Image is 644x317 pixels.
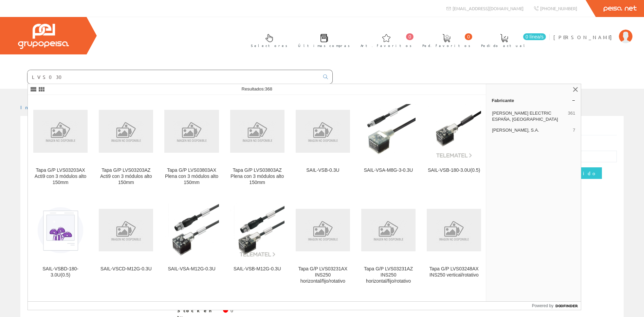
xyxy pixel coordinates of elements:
div: Tapa G/P LVS03248AX INS250 vertical/rotativo [427,266,481,278]
div: Tapa G/P LVS03203AZ Acti9 con 3 módulos alto 150mm [99,167,153,186]
a: Tapa G/P LVS03231AX INS250 horizontal/fijo/rotativo Tapa G/P LVS03231AX INS250 horizontal/fijo/ro... [290,194,355,292]
div: SAIL-VSB-180-3.0U(0.5) [427,167,481,173]
span: 7 [573,127,575,133]
img: Tapa G/P LVS03203AX Acti9 con 3 módulos alto 150mm [33,110,88,152]
span: 361 [568,110,575,122]
span: [PHONE_NUMBER] [540,5,577,11]
span: Pedido actual [481,42,527,49]
img: SAIL-VSA-M8G-3-0.3U [361,104,416,158]
span: Ped. favoritos [422,42,471,49]
img: SAIL-VSB-180-3.0U(0.5) [427,104,481,158]
img: SAIL-VSB-0.3U [296,110,350,152]
span: Últimas compras [298,42,350,49]
div: SAIL-VSCD-M12G-0.3U [99,266,153,272]
a: SAIL-VSBD-180-3.0U(0.5) SAIL-VSBD-180-3.0U(0.5) [28,194,93,292]
a: SAIL-VSB-M12G-0.3U SAIL-VSB-M12G-0.3U [225,194,290,292]
a: Tapa G/P LVS03231AZ INS250 horizontal/fijo/rotativo Tapa G/P LVS03231AZ INS250 horizontal/fijo/ro... [356,194,421,292]
a: Tapa G/P LVS03203AX Acti9 con 3 módulos alto 150mm Tapa G/P LVS03203AX Acti9 con 3 módulos alto 1... [28,95,93,194]
a: SAIL-VSA-M12G-0.3U SAIL-VSA-M12G-0.3U [159,194,224,292]
img: SAIL-VSB-M12G-0.3U [230,203,284,257]
span: [PERSON_NAME] ELECTRIC ESPAÑA, [GEOGRAPHIC_DATA] [492,110,565,122]
img: Tapa G/P LVS03803AX Plena con 3 módulos alto 150mm [164,110,219,152]
span: 0 [406,33,413,40]
img: Tapa G/P LVS03248AX INS250 vertical/rotativo [427,209,481,251]
a: Inicio [20,104,49,110]
img: SAIL-VSBD-180-3.0U(0.5) [33,203,88,257]
div: SAIL-VSB-M12G-0.3U [230,266,284,272]
a: SAIL-VSB-180-3.0U(0.5) SAIL-VSB-180-3.0U(0.5) [421,95,486,194]
span: Resultados: [242,86,272,91]
div: SAIL-VSA-M12G-0.3U [164,266,219,272]
img: Tapa G/P LVS03231AZ INS250 horizontal/fijo/rotativo [361,209,416,251]
img: SAIL-VSA-M12G-0.3U [164,203,219,257]
a: Últimas compras [291,28,353,52]
a: SAIL-VSB-0.3U SAIL-VSB-0.3U [290,95,355,194]
div: Tapa G/P LVS03203AX Acti9 con 3 módulos alto 150mm [33,167,88,186]
div: SAIL-VSBD-180-3.0U(0.5) [33,266,88,278]
span: 0 línea/s [523,33,546,40]
div: SAIL-VSA-M8G-3-0.3U [361,167,416,173]
span: Art. favoritos [361,42,412,49]
a: Fabricante [486,95,581,106]
img: Tapa G/P LVS03803AZ Plena con 3 módulos alto 150mm [230,110,284,152]
img: Tapa G/P LVS03203AZ Acti9 con 3 módulos alto 150mm [99,110,153,152]
a: Tapa G/P LVS03803AZ Plena con 3 módulos alto 150mm Tapa G/P LVS03803AZ Plena con 3 módulos alto 1... [225,95,290,194]
img: Grupo Peisa [18,24,69,49]
a: [PERSON_NAME] [553,28,632,35]
input: Buscar ... [27,70,319,84]
div: Tapa G/P LVS03803AX Plena con 3 módulos alto 150mm [164,167,219,186]
a: Selectores [244,28,291,52]
span: 0 [465,33,472,40]
img: Tapa G/P LVS03231AX INS250 horizontal/fijo/rotativo [296,209,350,251]
a: Tapa G/P LVS03248AX INS250 vertical/rotativo Tapa G/P LVS03248AX INS250 vertical/rotativo [421,194,486,292]
a: Tapa G/P LVS03803AX Plena con 3 módulos alto 150mm Tapa G/P LVS03803AX Plena con 3 módulos alto 1... [159,95,224,194]
div: Tapa G/P LVS03231AX INS250 horizontal/fijo/rotativo [296,266,350,284]
div: 0 [231,307,238,314]
a: SAIL-VSCD-M12G-0.3U SAIL-VSCD-M12G-0.3U [93,194,159,292]
span: [PERSON_NAME] [553,34,615,40]
div: Tapa G/P LVS03803AZ Plena con 3 módulos alto 150mm [230,167,284,186]
span: 368 [265,86,272,91]
a: SAIL-VSA-M8G-3-0.3U SAIL-VSA-M8G-3-0.3U [356,95,421,194]
span: [EMAIL_ADDRESS][DOMAIN_NAME] [453,5,523,11]
span: [PERSON_NAME], S.A. [492,127,570,133]
a: Tapa G/P LVS03203AZ Acti9 con 3 módulos alto 150mm Tapa G/P LVS03203AZ Acti9 con 3 módulos alto 1... [93,95,159,194]
div: SAIL-VSB-0.3U [296,167,350,173]
img: SAIL-VSCD-M12G-0.3U [99,209,153,251]
span: Powered by [532,303,553,309]
a: Powered by [532,302,581,310]
span: Selectores [251,42,288,49]
div: Tapa G/P LVS03231AZ INS250 horizontal/fijo/rotativo [361,266,416,284]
